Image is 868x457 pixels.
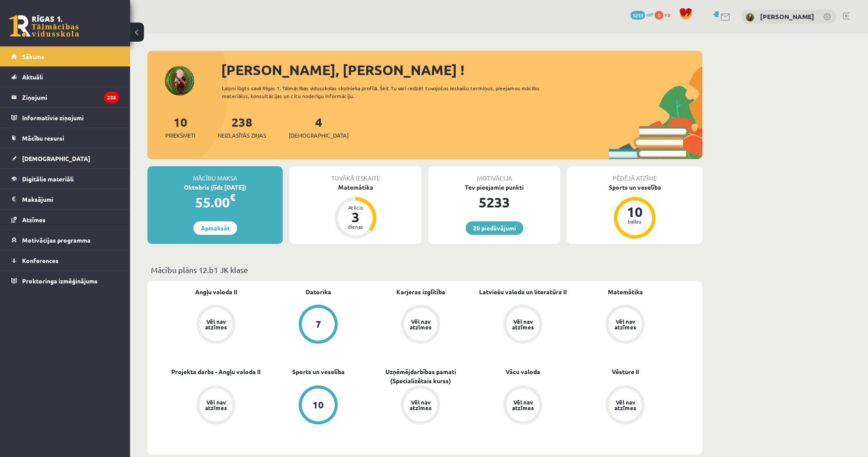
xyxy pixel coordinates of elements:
[222,84,555,100] div: Laipni lūgts savā Rīgas 1. Tālmācības vidusskolas skolnieka profilā. Šeit Tu vari redzēt tuvojošo...
[204,319,228,330] div: Vēl nav atzīmes
[22,155,90,162] span: [DEMOGRAPHIC_DATA]
[506,367,540,376] a: Vācu valoda
[22,53,44,60] span: Sākums
[267,385,369,426] a: 10
[289,114,349,140] a: 4[DEMOGRAPHIC_DATA]
[151,264,699,276] p: Mācību plāns 12.b1 JK klase
[574,385,676,426] a: Vēl nav atzīmes
[230,191,235,204] span: €
[165,305,267,345] a: Vēl nav atzīmes
[746,13,754,22] img: Lauris Daniels Jakovļevs
[511,399,535,411] div: Vēl nav atzīmes
[147,192,283,213] div: 55.00
[11,189,119,209] a: Maksājumi
[289,131,349,140] span: [DEMOGRAPHIC_DATA]
[622,219,648,224] div: balles
[11,169,119,189] a: Digitālie materiāli
[567,166,702,183] div: Pēdējā atzīme
[11,271,119,291] a: Proktoringa izmēģinājums
[195,287,237,296] a: Angļu valoda II
[11,128,119,148] a: Mācību resursi
[267,305,369,345] a: 7
[290,183,421,192] div: Matemātika
[22,277,98,285] span: Proktoringa izmēģinājums
[428,166,560,183] div: Motivācija
[165,131,195,140] span: Priekšmeti
[567,183,702,240] a: Sports un veselība 10 balles
[22,87,119,107] legend: Ziņojumi
[104,92,119,103] i: 238
[622,205,648,219] div: 10
[511,319,535,330] div: Vēl nav atzīmes
[193,221,237,235] a: Apmaksāt
[369,385,472,426] a: Vēl nav atzīmes
[165,385,267,426] a: Vēl nav atzīmes
[11,230,119,250] a: Motivācijas programma
[22,73,43,81] span: Aktuāli
[343,205,369,210] div: Atlicis
[11,250,119,270] a: Konferences
[665,11,670,18] span: xp
[171,367,261,376] a: Projekta darbs - Angļu valoda II
[11,108,119,128] a: Informatīvie ziņojumi
[218,114,266,140] a: 238Neizlasītās ziņas
[608,287,643,296] a: Matemātika
[22,134,64,142] span: Mācību resursi
[472,305,574,345] a: Vēl nav atzīmes
[646,11,653,18] span: mP
[10,15,79,37] a: Rīgas 1. Tālmācības vidusskola
[22,236,91,244] span: Motivācijas programma
[472,385,574,426] a: Vēl nav atzīmes
[408,399,433,411] div: Vēl nav atzīmes
[655,11,675,18] a: 0 xp
[22,175,74,183] span: Digitālie materiāli
[11,148,119,168] a: [DEMOGRAPHIC_DATA]
[290,166,421,183] div: Tuvākā ieskaite
[11,46,119,66] a: Sākums
[630,11,653,18] a: 5233 mP
[165,114,195,140] a: 10Priekšmeti
[369,367,472,385] a: Uzņēmējdarbības pamati (Specializētais kurss)
[11,87,119,107] a: Ziņojumi238
[343,210,369,224] div: 3
[147,166,283,183] div: Mācību maksa
[369,305,472,345] a: Vēl nav atzīmes
[313,400,324,410] div: 10
[613,399,637,411] div: Vēl nav atzīmes
[306,287,331,296] a: Datorika
[574,305,676,345] a: Vēl nav atzīmes
[343,224,369,229] div: dienas
[760,12,814,21] a: [PERSON_NAME]
[655,11,663,20] span: 0
[290,183,421,240] a: Matemātika Atlicis 3 dienas
[22,189,119,209] legend: Maksājumi
[292,367,345,376] a: Sports un veselība
[396,287,445,296] a: Karjeras izglītība
[22,108,119,128] legend: Informatīvie ziņojumi
[466,221,523,235] a: 20 piedāvājumi
[428,192,560,213] div: 5233
[612,367,639,376] a: Vēsture II
[408,319,433,330] div: Vēl nav atzīmes
[630,11,645,20] span: 5233
[613,319,637,330] div: Vēl nav atzīmes
[428,183,560,192] div: Tev pieejamie punkti
[316,319,321,329] div: 7
[11,67,119,87] a: Aktuāli
[22,256,59,264] span: Konferences
[221,59,702,80] div: [PERSON_NAME], [PERSON_NAME] !
[218,131,266,140] span: Neizlasītās ziņas
[567,183,702,192] div: Sports un veselība
[147,183,283,192] div: Oktobris (līdz [DATE])
[11,210,119,230] a: Atzīmes
[204,399,228,411] div: Vēl nav atzīmes
[479,287,567,296] a: Latviešu valoda un literatūra II
[22,216,46,224] span: Atzīmes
